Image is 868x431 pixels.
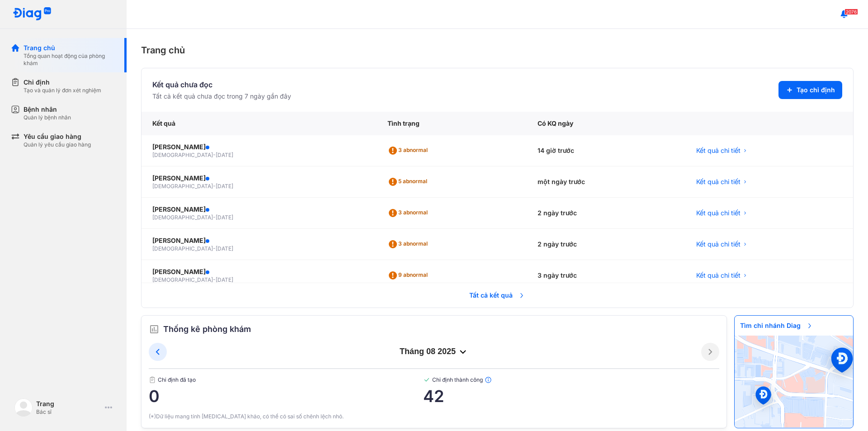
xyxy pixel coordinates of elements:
span: [DATE] [216,214,233,221]
img: info.7e716105.svg [485,376,492,384]
img: logo [13,7,52,21]
span: - [213,152,216,158]
span: [DATE] [216,245,233,252]
span: [DATE] [216,276,233,283]
span: Kết quả chi tiết [696,177,741,186]
div: (*)Dữ liệu mang tính [MEDICAL_DATA] khảo, có thể có sai số chênh lệch nhỏ. [149,412,719,421]
div: 3 abnormal [387,237,431,251]
span: [DEMOGRAPHIC_DATA] [152,214,213,221]
div: Tạo và quản lý đơn xét nghiệm [24,87,101,94]
div: Kết quả [142,112,377,135]
div: [PERSON_NAME] [152,142,366,152]
span: Tìm chi nhánh Diag [735,316,819,336]
div: Kết quả chưa đọc [152,79,291,90]
div: [PERSON_NAME] [152,205,366,214]
span: Chỉ định thành công [423,376,719,384]
button: Tạo chỉ định [778,81,842,99]
img: logo [14,398,33,417]
div: Yêu cầu giao hàng [24,132,91,141]
div: Có KQ ngày [527,112,685,135]
div: một ngày trước [527,166,685,198]
div: 3 abnormal [387,206,431,220]
span: [DEMOGRAPHIC_DATA] [152,245,213,252]
div: 3 abnormal [387,143,431,158]
span: - [213,214,216,221]
span: Kết quả chi tiết [696,271,741,280]
img: document.50c4cfd0.svg [149,376,156,384]
span: [DEMOGRAPHIC_DATA] [152,276,213,283]
div: 5 abnormal [387,175,431,189]
span: [DEMOGRAPHIC_DATA] [152,183,213,189]
span: Tạo chỉ định [797,85,835,95]
div: 9 abnormal [387,268,431,283]
span: 42 [423,387,719,405]
div: 2 ngày trước [527,198,685,229]
span: [DATE] [216,152,233,158]
div: [PERSON_NAME] [152,174,366,183]
span: Thống kê phòng khám [163,323,251,336]
div: 2 ngày trước [527,229,685,260]
span: [DATE] [216,183,233,189]
div: Trang [36,399,101,408]
div: Quản lý yêu cầu giao hàng [24,141,91,148]
div: 14 giờ trước [527,135,685,166]
div: Tổng quan hoạt động của phòng khám [24,52,116,67]
span: - [213,245,216,252]
div: Tình trạng [377,112,527,135]
span: 2076 [844,9,858,15]
img: checked-green.01cc79e0.svg [423,376,430,384]
div: 3 ngày trước [527,260,685,291]
span: [DEMOGRAPHIC_DATA] [152,152,213,158]
div: Bệnh nhân [24,105,71,114]
span: Kết quả chi tiết [696,208,741,218]
span: Tất cả kết quả [464,285,531,305]
div: [PERSON_NAME] [152,236,366,245]
div: Quản lý bệnh nhân [24,114,71,121]
span: 0 [149,387,423,405]
img: order.5a6da16c.svg [149,324,160,335]
span: Kết quả chi tiết [696,240,741,249]
div: Chỉ định [24,78,101,87]
div: Trang chủ [24,43,116,52]
div: tháng 08 2025 [167,346,701,357]
span: - [213,183,216,189]
span: - [213,276,216,283]
div: [PERSON_NAME] [152,267,366,276]
span: Chỉ định đã tạo [149,376,423,384]
div: Bác sĩ [36,408,101,416]
span: Kết quả chi tiết [696,146,741,155]
div: Tất cả kết quả chưa đọc trong 7 ngày gần đây [152,92,291,101]
div: Trang chủ [141,43,854,57]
